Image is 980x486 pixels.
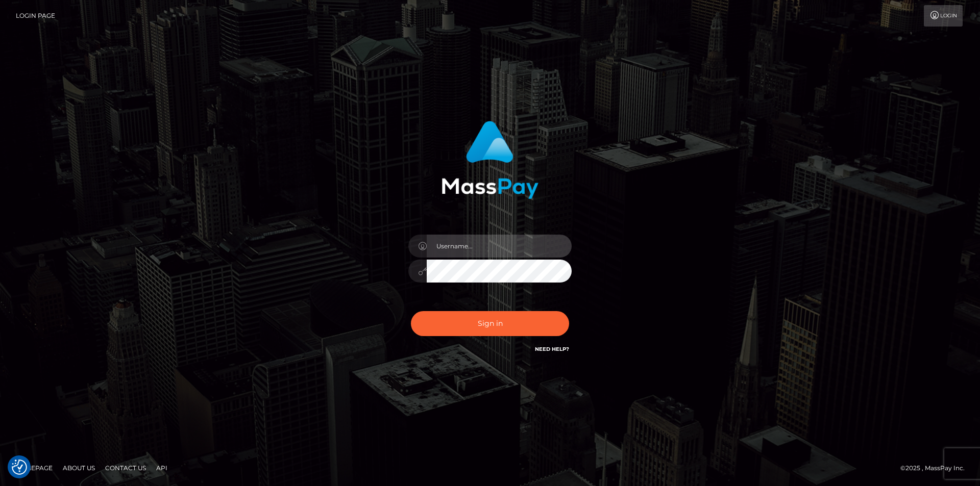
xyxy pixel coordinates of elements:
[924,5,963,27] a: Login
[152,460,171,476] a: API
[12,459,27,475] img: Revisit consent button
[535,346,569,352] a: Need Help?
[427,235,572,258] input: Username...
[16,5,55,27] a: Login Page
[442,121,538,199] img: MassPay Login
[59,460,99,476] a: About Us
[101,460,150,476] a: Contact Us
[11,460,57,476] a: Homepage
[900,463,972,474] div: © 2025 , MassPay Inc.
[12,459,27,475] button: Consent Preferences
[411,311,569,336] button: Sign in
